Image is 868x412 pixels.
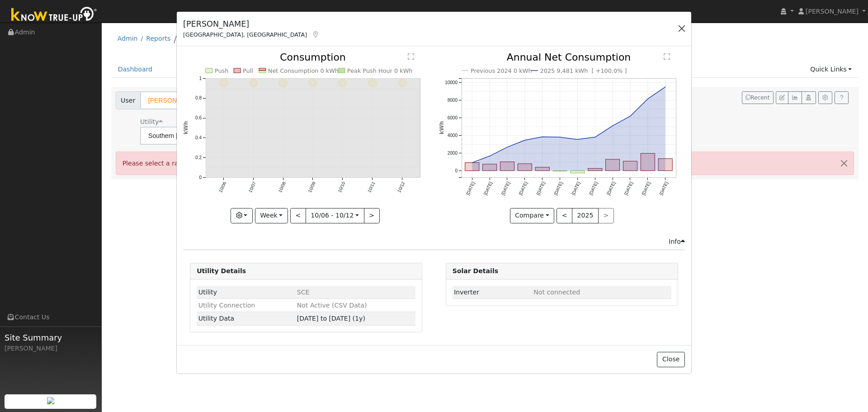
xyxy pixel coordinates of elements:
[593,136,597,139] circle: onclick=""
[518,164,532,171] rect: onclick=""
[588,169,602,171] rect: onclick=""
[337,181,347,194] text: 10/10
[255,208,288,223] button: Week
[606,181,616,196] text: [DATE]
[197,312,295,325] td: Utility Data
[278,181,287,194] text: 10/08
[453,286,532,299] td: Inverter
[605,160,619,171] rect: onclick=""
[611,124,614,128] circle: onclick=""
[455,169,458,174] text: 0
[195,155,202,160] text: 0.2
[290,208,306,223] button: <
[641,154,655,171] rect: onclick=""
[628,114,632,118] circle: onclick=""
[297,302,367,309] span: Not Active (CSV Data)
[195,96,202,101] text: 0.8
[658,159,672,171] rect: onclick=""
[588,181,599,196] text: [DATE]
[215,67,229,74] text: Push
[447,151,458,156] text: 2000
[488,155,491,158] circle: onclick=""
[195,136,202,141] text: 0.4
[471,67,532,74] text: Previous 2024 0 kWh
[297,289,310,296] span: ID: null, authorized: 10/14/25
[445,80,458,85] text: 10000
[218,181,227,194] text: 10/06
[646,97,650,101] circle: onclick=""
[439,121,445,135] text: kWh
[553,181,563,196] text: [DATE]
[347,67,413,74] text: Peak Push Hour 0 kWh
[523,139,527,142] circle: onclick=""
[572,208,599,223] button: 2025
[535,181,546,196] text: [DATE]
[657,352,684,367] button: Close
[658,181,669,196] text: [DATE]
[470,161,474,165] circle: onclick=""
[500,162,514,171] rect: onclick=""
[482,164,496,171] rect: onclick=""
[396,181,406,194] text: 10/12
[183,31,307,38] span: [GEOGRAPHIC_DATA], [GEOGRAPHIC_DATA]
[447,98,458,103] text: 8000
[367,181,376,194] text: 10/11
[447,115,458,120] text: 6000
[623,181,633,196] text: [DATE]
[199,76,202,81] text: 1
[197,286,295,299] td: Utility
[199,175,202,180] text: 0
[297,315,365,322] span: [DATE] to [DATE] (1y)
[664,85,667,89] circle: onclick=""
[280,52,346,63] text: Consumption
[364,208,380,223] button: >
[268,67,339,74] text: Net Consumption 0 kWh
[447,133,458,138] text: 4000
[664,53,670,60] text: 
[540,135,544,139] circle: onclick=""
[533,289,580,296] span: ID: null, authorized: None
[183,121,189,135] text: kWh
[505,146,509,149] circle: onclick=""
[510,208,555,223] button: Compare
[571,181,581,196] text: [DATE]
[465,181,476,196] text: [DATE]
[465,163,479,171] rect: onclick=""
[669,237,685,246] div: Info
[307,181,317,194] text: 10/09
[558,136,561,139] circle: onclick=""
[623,161,637,171] rect: onclick=""
[535,167,549,171] rect: onclick=""
[195,116,202,121] text: 0.6
[641,181,651,196] text: [DATE]
[500,181,510,196] text: [DATE]
[518,181,528,196] text: [DATE]
[198,302,255,309] span: Utility Connection
[453,267,498,275] strong: Solar Details
[571,171,585,173] rect: onclick=""
[408,53,414,60] text: 
[506,52,631,63] text: Annual Net Consumption
[243,67,253,74] text: Pull
[540,67,627,74] text: 2025 9,481 kWh [ +100.0% ]
[557,208,572,223] button: <
[183,18,320,30] h5: [PERSON_NAME]
[248,181,257,194] text: 10/07
[482,181,493,196] text: [DATE]
[306,208,364,223] button: 10/06 - 10/12
[311,31,320,38] a: Map
[197,267,246,275] strong: Utility Details
[576,138,579,142] circle: onclick=""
